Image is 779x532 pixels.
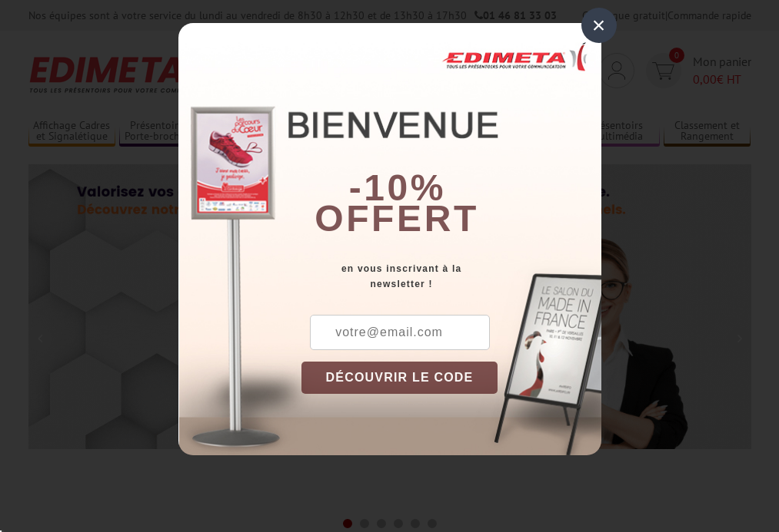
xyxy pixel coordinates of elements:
[310,315,490,350] input: votre@email.com
[581,8,617,43] div: ×
[315,198,479,239] font: offert
[301,261,601,292] div: en vous inscrivant à la newsletter !
[349,167,446,208] b: -10%
[301,362,498,394] button: DÉCOUVRIR LE CODE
